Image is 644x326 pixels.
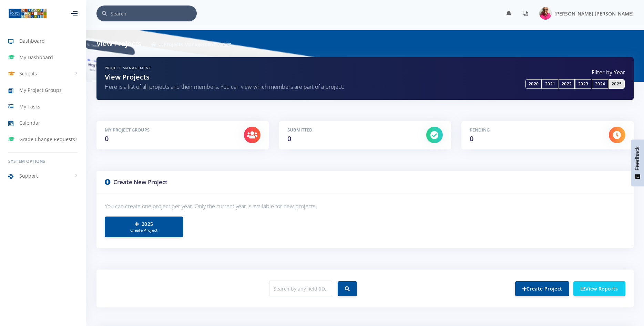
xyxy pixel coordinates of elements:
h5: Submitted [287,127,416,134]
span: Dashboard [19,37,45,44]
span: Grade Change Requests [19,136,75,143]
a: Projects Management [164,41,215,48]
a: Create Project [515,281,569,296]
a: 2025 [609,79,625,89]
span: 0 [470,134,473,143]
label: Filter by Year [370,68,626,76]
h3: Create New Project [105,178,625,187]
a: 2023 [575,79,591,89]
span: 0 [105,134,109,143]
span: [PERSON_NAME] [PERSON_NAME] [554,10,634,17]
p: Here is a list of all projects and their members. You can view which members are part of a project. [105,82,360,92]
h6: Project Management [105,65,360,71]
span: My Dashboard [19,54,53,61]
img: ... [8,8,47,19]
h6: View Projects [96,39,141,49]
input: Search [111,6,197,21]
h5: Pending [470,127,599,134]
span: Calendar [19,119,40,126]
span: Feedback [634,146,641,170]
nav: breadcrumb [151,41,231,48]
a: Image placeholder [PERSON_NAME] [PERSON_NAME] [534,6,634,21]
span: 0 [287,134,291,143]
span: My Project Groups [19,86,62,94]
span: Support [19,172,38,179]
small: Create Project [112,228,176,233]
span: My Tasks [19,103,40,110]
span: Schools [19,70,37,77]
h2: View Projects [105,72,360,82]
p: You can create one project per year. Only the current year is available for new projects. [105,202,625,211]
a: 2021 [542,79,558,89]
a: 2024 [592,79,608,89]
a: View Reports [573,281,625,296]
h5: My Project Groups [105,127,234,134]
h6: System Options [8,158,78,165]
a: 2025Create Project [105,217,183,237]
li: List [215,41,231,48]
a: 2022 [559,79,575,89]
a: 2020 [525,79,542,89]
input: Search by any field (ID, name, school, etc.) [269,281,332,296]
button: Feedback - Show survey [631,139,644,186]
img: Image placeholder [539,7,552,20]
